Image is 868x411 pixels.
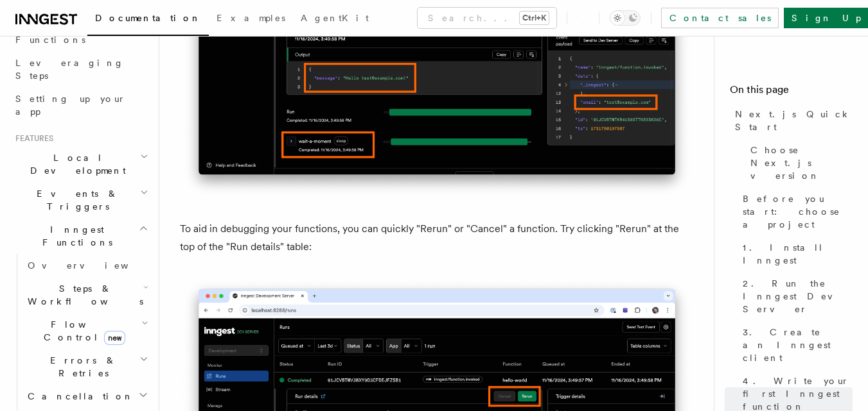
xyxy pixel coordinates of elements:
[10,223,139,249] span: Inngest Functions
[22,390,134,403] span: Cancellation
[22,254,151,277] a: Overview
[743,277,853,315] span: 2. Run the Inngest Dev Server
[15,94,126,117] span: Setting up your app
[22,318,141,344] span: Flow Control
[520,12,549,24] kbd: Ctrl+K
[743,326,853,364] span: 3. Create an Inngest client
[180,220,694,256] p: To aid in debugging your functions, you can quickly "Rerun" or "Cancel" a function. Try clicking ...
[104,331,125,345] span: new
[735,108,853,133] span: Next.js Quick Start
[10,218,151,254] button: Inngest Functions
[95,13,201,23] span: Documentation
[730,103,853,138] a: Next.js Quick Start
[22,354,139,380] span: Errors & Retries
[22,282,143,308] span: Steps & Workflows
[22,385,151,408] button: Cancellation
[743,192,853,231] span: Before you start: choose a project
[10,182,151,218] button: Events & Triggers
[745,138,853,187] a: Choose Next.js version
[22,277,151,313] button: Steps & Workflows
[418,8,556,28] button: Search...Ctrl+K
[28,260,160,271] span: Overview
[738,187,853,236] a: Before you start: choose a project
[10,133,53,144] span: Features
[743,241,853,267] span: 1. Install Inngest
[87,4,209,36] a: Documentation
[10,187,140,213] span: Events & Triggers
[10,151,140,177] span: Local Development
[217,13,285,23] span: Examples
[22,349,151,385] button: Errors & Retries
[209,4,293,35] a: Examples
[15,58,124,81] span: Leveraging Steps
[730,82,853,103] h4: On this page
[10,87,151,123] a: Setting up your app
[738,272,853,321] a: 2. Run the Inngest Dev Server
[750,144,853,182] span: Choose Next.js version
[738,236,853,272] a: 1. Install Inngest
[293,4,376,35] a: AgentKit
[738,321,853,369] a: 3. Create an Inngest client
[10,51,151,87] a: Leveraging Steps
[661,8,779,28] a: Contact sales
[610,10,641,26] button: Toggle dark mode
[22,313,151,349] button: Flow Controlnew
[10,146,151,182] button: Local Development
[301,13,369,23] span: AgentKit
